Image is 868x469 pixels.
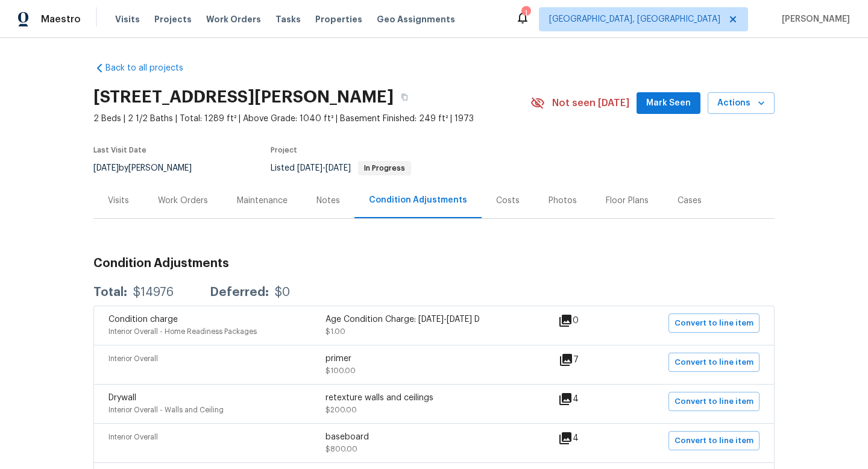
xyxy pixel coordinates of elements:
[717,96,765,111] span: Actions
[668,431,759,450] button: Convert to line item
[325,406,357,414] span: $200.00
[108,328,257,335] span: Interior Overall - Home Readiness Packages
[549,13,720,25] span: [GEOGRAPHIC_DATA], [GEOGRAPHIC_DATA]
[325,392,542,404] div: retexture walls and ceilings
[521,7,530,19] div: 1
[108,394,136,402] span: Drywall
[93,286,127,298] div: Total:
[297,164,322,172] span: [DATE]
[675,316,753,330] span: Convert to line item
[108,315,178,324] span: Condition charge
[325,328,345,335] span: $1.00
[108,195,129,207] div: Visits
[325,431,542,443] div: baseboard
[558,431,617,445] div: 4
[675,395,753,409] span: Convert to line item
[108,355,158,362] span: Interior Overall
[325,313,542,326] div: Age Condition Charge: [DATE]-[DATE] D
[271,146,297,154] span: Project
[93,62,209,74] a: Back to all projects
[315,13,362,25] span: Properties
[377,13,455,25] span: Geo Assignments
[93,91,394,103] h2: [STREET_ADDRESS][PERSON_NAME]
[325,164,351,172] span: [DATE]
[158,195,208,207] div: Work Orders
[93,164,119,172] span: [DATE]
[133,286,174,298] div: $14976
[206,13,261,25] span: Work Orders
[606,195,649,207] div: Floor Plans
[210,286,269,298] div: Deferred:
[637,92,700,115] button: Mark Seen
[93,161,206,175] div: by [PERSON_NAME]
[271,164,411,172] span: Listed
[496,195,520,207] div: Costs
[708,92,775,115] button: Actions
[93,146,146,154] span: Last Visit Date
[675,356,753,370] span: Convert to line item
[108,433,158,441] span: Interior Overall
[325,353,542,365] div: primer
[93,113,530,125] span: 2 Beds | 2 1/2 Baths | Total: 1289 ft² | Above Grade: 1040 ft² | Basement Finished: 249 ft² | 1973
[154,13,192,25] span: Projects
[668,353,759,372] button: Convert to line item
[369,194,467,206] div: Condition Adjustments
[552,97,629,109] span: Not seen [DATE]
[41,13,81,25] span: Maestro
[777,13,850,25] span: [PERSON_NAME]
[558,392,617,406] div: 4
[325,445,357,453] span: $800.00
[275,15,301,24] span: Tasks
[93,257,775,269] h3: Condition Adjustments
[558,313,617,328] div: 0
[668,392,759,411] button: Convert to line item
[297,164,351,172] span: -
[115,13,140,25] span: Visits
[325,367,356,374] span: $100.00
[549,195,577,207] div: Photos
[646,96,691,111] span: Mark Seen
[668,313,759,333] button: Convert to line item
[316,195,340,207] div: Notes
[359,165,410,172] span: In Progress
[678,195,702,207] div: Cases
[108,406,224,414] span: Interior Overall - Walls and Ceiling
[675,434,753,448] span: Convert to line item
[559,353,617,367] div: 7
[275,286,290,298] div: $0
[237,195,288,207] div: Maintenance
